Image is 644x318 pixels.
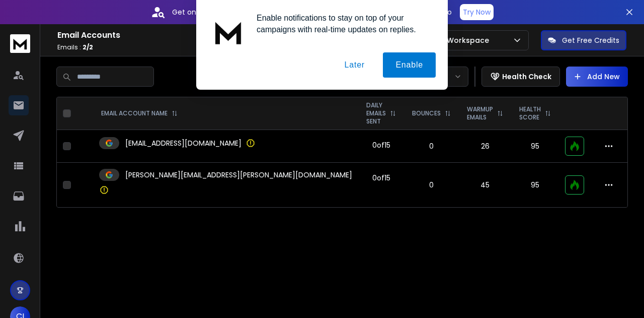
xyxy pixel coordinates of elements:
[459,130,511,163] td: 26
[383,52,436,78] button: Enable
[372,173,390,183] div: 0 of 15
[366,101,386,125] p: DAILY EMAILS SENT
[519,105,541,121] p: HEALTH SCORE
[101,109,178,117] div: EMAIL ACCOUNT NAME
[332,52,377,78] button: Later
[125,170,352,180] p: [PERSON_NAME][EMAIL_ADDRESS][PERSON_NAME][DOMAIN_NAME]
[410,180,453,190] p: 0
[410,141,453,151] p: 0
[208,12,249,52] img: notification icon
[372,140,390,150] div: 0 of 15
[467,105,493,121] p: WARMUP EMAILS
[249,12,436,35] div: Enable notifications to stay on top of your campaigns with real-time updates on replies.
[459,163,511,208] td: 45
[511,163,559,208] td: 95
[125,138,242,148] p: [EMAIL_ADDRESS][DOMAIN_NAME]
[511,130,559,163] td: 95
[412,109,441,117] p: BOUNCES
